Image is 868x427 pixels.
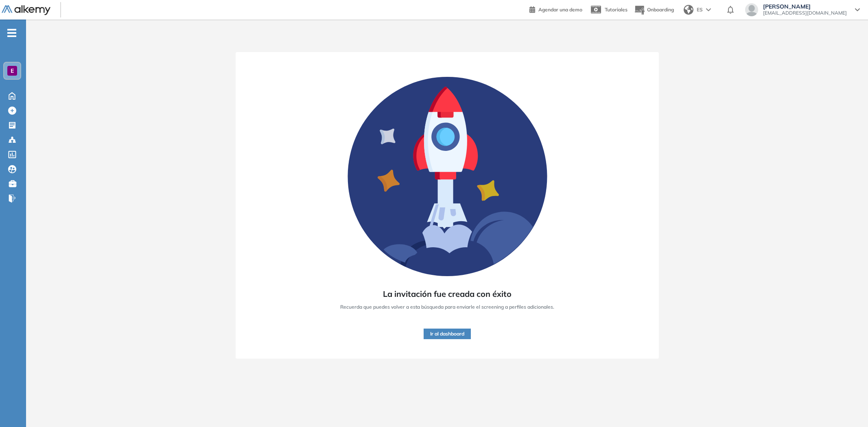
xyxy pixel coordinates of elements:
[538,7,582,13] span: Agendar una demo
[529,4,582,14] a: Agendar una demo
[697,6,703,13] span: ES
[11,68,14,74] span: E
[684,5,693,15] img: world
[7,32,16,34] i: -
[424,329,471,339] button: Ir al dashboard
[647,7,674,13] span: Onboarding
[2,5,50,15] img: Logo
[763,3,847,10] span: [PERSON_NAME]
[605,7,627,13] span: Tutoriales
[340,303,554,311] span: Recuerda que puedes volver a esta búsqueda para enviarle el screening a perfiles adicionales.
[706,8,711,11] img: arrow
[763,10,847,16] span: [EMAIL_ADDRESS][DOMAIN_NAME]
[383,288,512,300] span: La invitación fue creada con éxito
[634,1,674,19] button: Onboarding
